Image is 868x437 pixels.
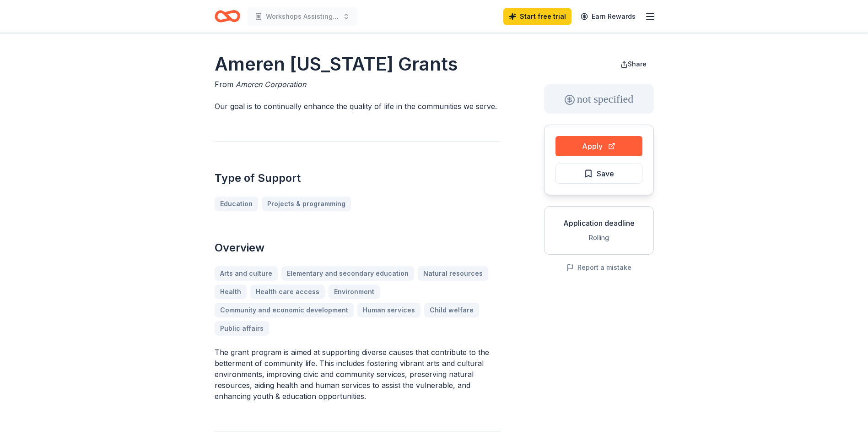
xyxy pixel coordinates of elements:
span: Save [597,168,614,180]
div: Application deadline [552,218,646,229]
a: Projects & programming [262,197,351,211]
h2: Type of Support [215,171,500,186]
button: Apply [555,136,642,156]
p: Our goal is to continually enhance the quality of life in the communities we serve. [215,101,500,112]
a: Earn Rewards [575,8,641,25]
h2: Overview [215,240,500,255]
button: Save [555,164,642,184]
p: The grant program is aimed at supporting diverse causes that contribute to the betterment of comm... [215,347,500,402]
button: Workshops Assisting Old Home Owners [248,7,357,26]
span: Ameren Corporation [236,80,306,89]
button: Share [613,55,654,73]
a: Home [215,5,240,27]
a: Start free trial [503,8,571,25]
a: Education [215,197,258,211]
button: Report a mistake [566,262,631,273]
span: Workshops Assisting Old Home Owners [266,11,339,22]
div: From [215,79,500,90]
div: not specified [544,84,654,114]
div: Rolling [552,232,646,243]
h1: Ameren [US_STATE] Grants [215,51,500,77]
span: Share [628,60,647,68]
